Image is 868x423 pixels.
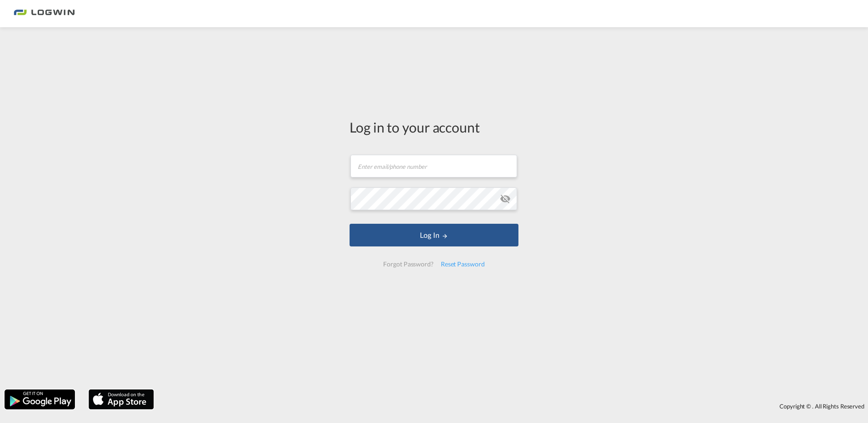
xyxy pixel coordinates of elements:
[350,118,518,137] div: Log in to your account
[4,389,76,410] img: google.png
[350,224,518,246] button: LOGIN
[350,155,517,177] input: Enter email/phone number
[380,256,437,272] div: Forgot Password?
[88,389,155,410] img: apple.png
[158,398,868,414] div: Copyright © . All Rights Reserved
[500,193,511,204] md-icon: icon-eye-off
[437,256,488,272] div: Reset Password
[14,4,75,24] img: bc73a0e0d8c111efacd525e4c8ad7d32.png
